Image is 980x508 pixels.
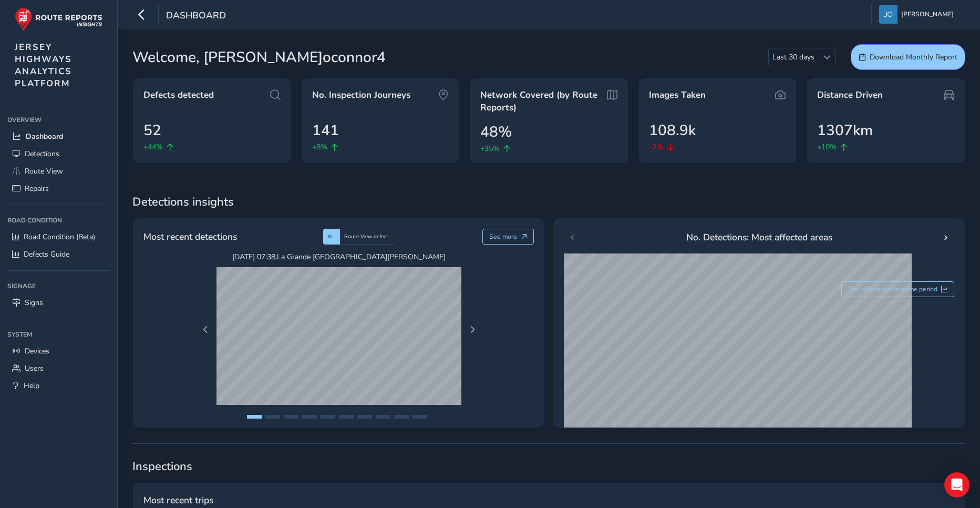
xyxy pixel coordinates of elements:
img: rr logo [15,7,102,31]
span: Most recent detections [143,230,237,243]
span: See difference for same period [848,285,937,293]
button: Page 10 [412,415,427,419]
button: Page 2 [265,415,280,419]
span: Detections insights [132,194,965,210]
span: Road Condition (Beta) [24,232,95,242]
span: No. Detections: Most affected areas [686,230,832,244]
button: See difference for same period [841,281,955,297]
a: Road Condition (Beta) [7,228,110,246]
span: 52 [143,119,161,141]
button: Download Monthly Report [851,44,965,70]
a: Dashboard [7,128,110,145]
button: Previous Page [198,322,213,337]
span: Route View defect [344,233,388,240]
span: Welcome, [PERSON_NAME]oconnor4 [132,46,386,68]
div: Signage [7,278,110,294]
a: Defects Guide [7,246,110,263]
a: Repairs [7,180,110,197]
span: 141 [312,119,339,141]
span: Download Monthly Report [870,52,957,62]
span: +8% [312,141,327,153]
a: Route View [7,162,110,180]
span: Route View [25,166,63,176]
span: 48% [480,121,512,143]
span: Last 30 days [769,48,818,66]
span: Dashboard [26,131,63,141]
button: See more [482,229,534,245]
span: Help [24,381,39,391]
div: Open Intercom Messenger [944,472,969,497]
a: Detections [7,145,110,162]
span: [DATE] 07:38 , La Grande [GEOGRAPHIC_DATA][PERSON_NAME] [216,252,461,262]
button: Page 5 [321,415,335,419]
span: Repairs [25,184,49,194]
div: AI [323,229,340,245]
span: -2% [649,141,663,153]
span: Defects detected [143,89,214,101]
span: Defects Guide [24,249,69,259]
span: 108.9k [649,119,696,141]
span: [PERSON_NAME] [901,5,954,24]
button: Page 1 [247,415,262,419]
span: Most recent trips [143,493,213,507]
button: Page 9 [394,415,409,419]
button: Page 3 [284,415,298,419]
span: Dashboard [166,9,226,24]
span: Network Covered (by Route Reports) [480,89,604,114]
div: Road Condition [7,212,110,228]
span: Distance Driven [817,89,883,101]
a: Signs [7,294,110,311]
div: Route View defect [340,229,396,245]
a: Users [7,360,110,377]
div: System [7,327,110,342]
a: Devices [7,342,110,360]
button: Page 7 [357,415,372,419]
span: Signs [25,298,43,308]
span: +35% [480,143,500,154]
img: diamond-layout [879,5,898,24]
span: Detections [25,149,59,159]
button: [PERSON_NAME] [879,5,957,24]
a: Help [7,377,110,394]
button: Page 6 [339,415,354,419]
span: See more [489,232,517,241]
span: +44% [143,141,163,153]
span: Images Taken [649,89,706,101]
span: Devices [25,346,49,356]
button: Page 8 [376,415,390,419]
span: Users [25,363,44,373]
span: JERSEY HIGHWAYS ANALYTICS PLATFORM [15,41,72,89]
button: Next Page [465,322,480,337]
div: Overview [7,112,110,128]
span: AI [327,233,333,240]
span: No. Inspection Journeys [312,89,410,101]
span: Inspections [132,459,965,474]
span: 1307km [817,119,873,141]
button: Page 4 [302,415,317,419]
span: +10% [817,141,837,153]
